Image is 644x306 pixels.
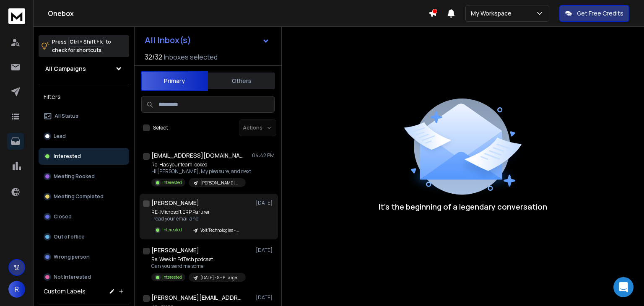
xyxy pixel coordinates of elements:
button: Meeting Booked [39,168,129,185]
h3: Custom Labels [44,287,86,296]
p: It’s the beginning of a legendary conversation [379,201,547,213]
button: R [8,281,25,298]
p: Interested [54,153,81,160]
h1: Onebox [48,8,428,18]
p: Interested [162,227,182,233]
button: Out of office [39,228,129,245]
h3: Inboxes selected [164,52,218,62]
p: Re: Has your team looked [151,161,251,168]
div: Open Intercom Messenger [613,277,634,297]
button: Get Free Credits [559,5,629,22]
button: Not Interested [39,269,129,285]
p: Get Free Credits [577,9,623,18]
span: Ctrl + Shift + k [68,37,104,47]
p: Press to check for shortcuts. [52,38,111,54]
p: Meeting Booked [54,173,95,180]
button: Meeting Completed [39,188,129,205]
p: [PERSON_NAME] Media Group - Proj 1 - Camp 3 of 1.5 [200,180,241,186]
h1: [PERSON_NAME][EMAIL_ADDRESS][DOMAIN_NAME] [151,293,244,302]
p: Interested [162,179,182,186]
button: All Campaigns [39,60,129,77]
p: [DATE] - SHP Targeting EdTech [200,275,241,281]
p: [DATE] [256,247,275,254]
p: RE: Microsoft ERP Partner [151,209,246,215]
p: My Workspace [471,9,515,18]
p: Meeting Completed [54,193,104,200]
p: Not Interested [54,274,91,280]
button: Lead [39,128,129,145]
label: Select [153,124,168,131]
p: I read your email and [151,215,246,222]
button: Closed [39,208,129,225]
h1: All Inbox(s) [145,36,191,44]
p: [DATE] [256,294,275,301]
button: Primary [141,71,208,91]
p: Hi [PERSON_NAME], My pleasure, and next [151,168,251,175]
h1: [PERSON_NAME] [151,246,199,254]
h1: [PERSON_NAME] [151,199,199,207]
p: Lead [54,133,66,140]
button: Interested [39,148,129,165]
p: 04:42 PM [252,152,275,159]
p: Wrong person [54,254,90,260]
img: logo [8,8,25,24]
h3: Filters [39,91,129,103]
h1: [EMAIL_ADDRESS][DOMAIN_NAME] [151,151,244,160]
p: [DATE] [256,200,275,206]
p: Can you send me some [151,263,246,270]
span: 32 / 32 [145,52,162,62]
button: All Inbox(s) [138,32,276,49]
p: Interested [162,274,182,280]
h1: All Campaigns [45,65,86,73]
p: Re: Week in EdTech podcast [151,256,246,263]
p: Closed [54,213,72,220]
button: Wrong person [39,249,129,265]
button: Others [208,72,275,90]
p: Volt Technologies - Proj 1 - Camp 2 of 2 [200,227,241,233]
button: All Status [39,108,129,124]
p: Out of office [54,233,85,240]
p: All Status [55,113,78,119]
